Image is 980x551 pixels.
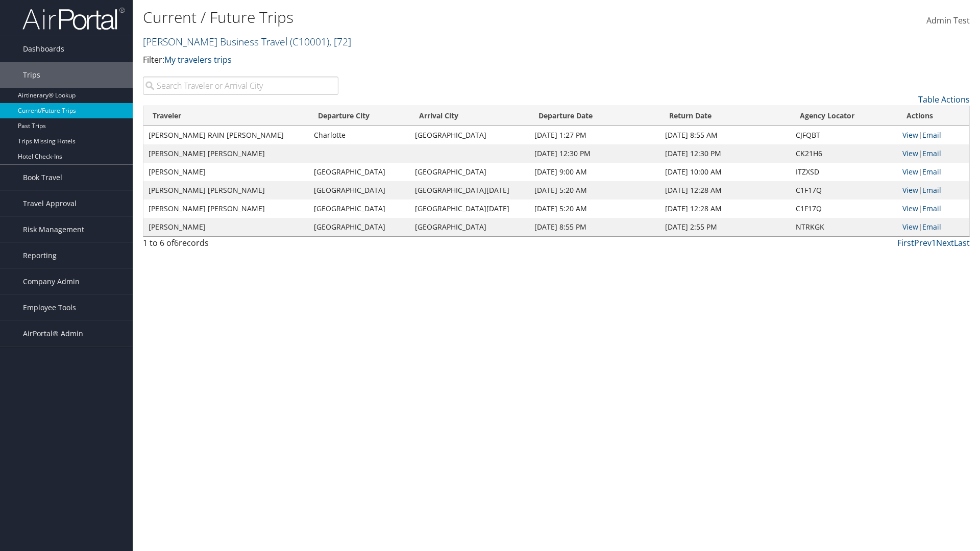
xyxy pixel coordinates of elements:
td: Charlotte [309,126,410,144]
td: [GEOGRAPHIC_DATA][DATE] [410,199,529,218]
th: Departure City: activate to sort column ascending [309,106,410,126]
span: Travel Approval [23,191,77,216]
th: Departure Date: activate to sort column descending [529,106,660,126]
a: View [902,185,918,195]
td: CK21H6 [791,144,897,163]
td: [DATE] 5:20 AM [529,181,660,199]
span: Admin Test [926,15,970,26]
td: [DATE] 9:00 AM [529,163,660,181]
td: [DATE] 12:30 PM [529,144,660,163]
td: [GEOGRAPHIC_DATA] [309,163,410,181]
a: [PERSON_NAME] Business Travel [143,35,351,48]
td: [PERSON_NAME] [PERSON_NAME] [143,181,309,199]
td: C1F17Q [791,181,897,199]
a: View [902,204,918,213]
a: Email [922,167,941,177]
td: [GEOGRAPHIC_DATA] [309,199,410,218]
span: ( C10001 ) [290,35,329,48]
td: | [897,199,969,218]
th: Arrival City: activate to sort column ascending [410,106,529,126]
td: | [897,218,969,236]
a: View [902,148,918,158]
td: [GEOGRAPHIC_DATA] [410,126,529,144]
td: [GEOGRAPHIC_DATA][DATE] [410,181,529,199]
span: Employee Tools [23,295,76,320]
td: [GEOGRAPHIC_DATA] [309,181,410,199]
span: Dashboards [23,36,64,62]
a: Prev [914,237,932,248]
img: airportal-logo.png [22,7,125,31]
span: 6 [174,237,179,248]
td: | [897,144,969,163]
a: View [902,222,918,232]
a: My travelers trips [164,54,232,65]
td: [DATE] 12:30 PM [660,144,791,163]
a: Next [936,237,954,248]
td: [DATE] 8:55 AM [660,126,791,144]
span: Company Admin [23,269,80,294]
a: Email [922,204,941,213]
a: Table Actions [918,94,970,105]
td: [DATE] 8:55 PM [529,218,660,236]
td: [PERSON_NAME] [PERSON_NAME] [143,144,309,163]
a: Email [922,222,941,232]
th: Return Date: activate to sort column ascending [660,106,791,126]
h1: Current / Future Trips [143,7,694,28]
td: CJFQBT [791,126,897,144]
td: [GEOGRAPHIC_DATA] [410,218,529,236]
td: [GEOGRAPHIC_DATA] [309,218,410,236]
td: | [897,181,969,199]
td: ITZXSD [791,163,897,181]
td: [DATE] 5:20 AM [529,199,660,218]
th: Traveler: activate to sort column ascending [143,106,309,126]
span: Book Travel [23,165,62,190]
div: 1 to 6 of records [143,237,338,254]
a: Email [922,148,941,158]
td: [DATE] 1:27 PM [529,126,660,144]
a: 1 [932,237,936,248]
p: Filter: [143,54,694,67]
span: , [ 72 ] [329,35,351,48]
span: AirPortal® Admin [23,321,83,346]
span: Trips [23,62,40,88]
td: [DATE] 2:55 PM [660,218,791,236]
th: Actions [897,106,969,126]
td: [PERSON_NAME] [143,218,309,236]
td: [PERSON_NAME] [143,163,309,181]
a: First [897,237,914,248]
td: C1F17Q [791,199,897,218]
td: NTRKGK [791,218,897,236]
td: [DATE] 10:00 AM [660,163,791,181]
span: Risk Management [23,217,84,242]
td: [PERSON_NAME] [PERSON_NAME] [143,199,309,218]
td: [GEOGRAPHIC_DATA] [410,163,529,181]
a: Admin Test [926,5,970,37]
input: Search Traveler or Arrival City [143,77,338,95]
td: [PERSON_NAME] RAIN [PERSON_NAME] [143,126,309,144]
a: Last [954,237,970,248]
th: Agency Locator: activate to sort column ascending [791,106,897,126]
a: Email [922,130,941,140]
a: View [902,130,918,140]
a: Email [922,185,941,195]
td: [DATE] 12:28 AM [660,181,791,199]
td: | [897,163,969,181]
td: [DATE] 12:28 AM [660,199,791,218]
a: View [902,167,918,177]
span: Reporting [23,243,57,268]
td: | [897,126,969,144]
